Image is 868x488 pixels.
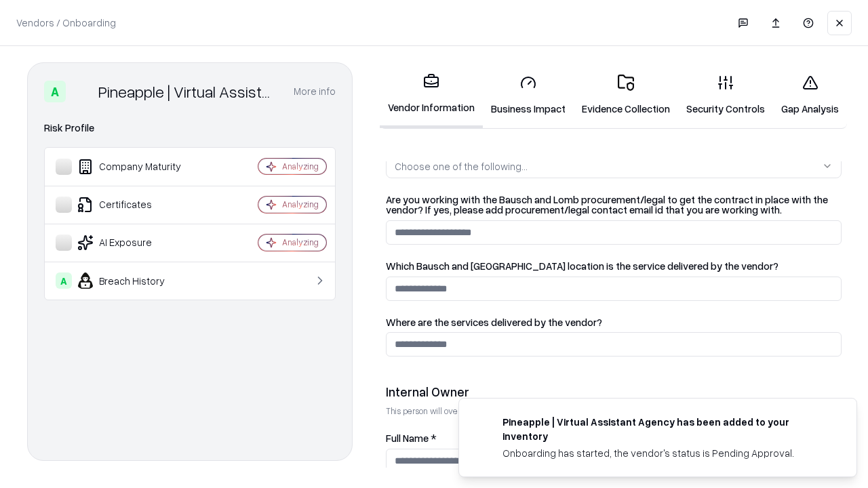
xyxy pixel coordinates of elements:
[56,197,218,213] div: Certificates
[502,415,824,443] div: Pineapple | Virtual Assistant Agency has been added to your inventory
[56,159,218,175] div: Company Maturity
[56,272,218,289] div: Breach History
[294,79,336,104] button: More info
[386,405,842,417] p: This person will oversee the vendor relationship and coordinate any required assessments or appro...
[98,81,277,102] div: Pineapple | Virtual Assistant Agency
[483,64,574,127] a: Business Impact
[678,64,773,127] a: Security Controls
[773,64,847,127] a: Gap Analysis
[56,272,72,289] div: A
[386,195,842,215] label: Are you working with the Bausch and Lomb procurement/legal to get the contract in place with the ...
[380,62,483,128] a: Vendor Information
[386,317,842,327] label: Where are the services delivered by the vendor?
[386,154,842,178] button: Choose one of the following...
[282,237,319,248] div: Analyzing
[282,161,319,172] div: Analyzing
[71,81,93,102] img: Pineapple | Virtual Assistant Agency
[502,446,824,460] div: Onboarding has started, the vendor's status is Pending Approval.
[44,120,336,136] div: Risk Profile
[16,16,116,30] p: Vendors / Onboarding
[395,159,528,174] div: Choose one of the following...
[56,235,218,251] div: AI Exposure
[386,261,842,271] label: Which Bausch and [GEOGRAPHIC_DATA] location is the service delivered by the vendor?
[386,433,842,443] label: Full Name *
[282,199,319,210] div: Analyzing
[386,384,842,400] div: Internal Owner
[475,415,492,431] img: trypineapple.com
[574,64,678,127] a: Evidence Collection
[44,81,66,102] div: A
